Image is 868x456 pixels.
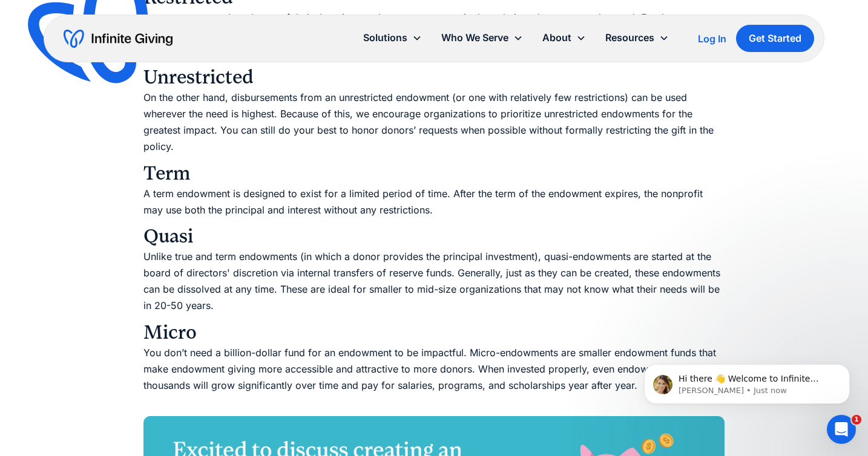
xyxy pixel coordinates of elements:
[533,25,596,51] div: About
[432,25,533,51] div: Who We Serve
[143,249,725,314] p: Unlike true and term endowments (in which a donor provides the principal investment), quasi-endow...
[441,30,508,46] div: Who We Serve
[143,10,725,59] p: Donors can struggle to let go of their donations and may want to restrict how their endowment can...
[605,30,654,46] div: Resources
[143,65,725,90] h3: Unrestricted
[143,186,725,218] p: A term endowment is designed to exist for a limited period of time. After the term of the endowme...
[698,34,726,44] div: Log In
[143,90,725,155] p: On the other hand, disbursements from an unrestricted endowment (or one with relatively few restr...
[143,161,725,186] h3: Term
[353,25,432,51] div: Solutions
[596,25,679,51] div: Resources
[626,339,868,423] iframe: Intercom notifications message
[542,30,571,46] div: About
[143,224,725,249] h3: Quasi
[143,345,725,411] p: You don’t need a billion-dollar fund for an endowment to be impactful. Micro-endowments are small...
[143,321,725,345] h3: Micro
[698,31,726,46] a: Log In
[852,415,861,425] span: 1
[736,25,814,52] a: Get Started
[64,29,173,48] a: home
[363,30,407,46] div: Solutions
[827,415,856,444] iframe: Intercom live chat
